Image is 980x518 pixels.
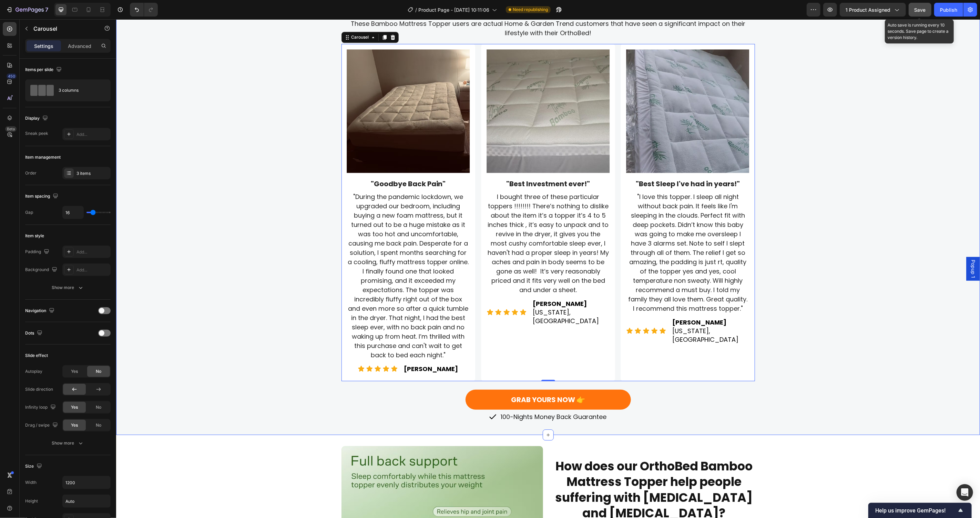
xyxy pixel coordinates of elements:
[63,476,110,489] input: Auto
[940,6,957,13] div: Publish
[287,345,343,355] div: Rich Text Editor. Editing area: main
[63,206,83,219] input: Auto
[96,422,101,428] span: No
[349,370,515,390] a: GRAB YOURS NOW 👉
[25,65,63,74] div: Items per slide
[875,507,957,514] span: Help us improve GemPages!
[71,422,78,428] span: Yes
[909,3,931,17] button: Save
[25,462,43,471] div: Size
[116,19,980,518] iframe: To enrich screen reader interactions, please activate Accessibility in Grammarly extension settings
[512,173,631,293] span: "I love this topper. I sleep all night without back pain. It feels like I'm sleeping in the cloud...
[556,299,610,307] strong: [PERSON_NAME]
[395,376,469,385] p: GRAB YOURS NOW 👉
[370,30,493,153] img: gempages_582976236733596312-a2b0058e-b3ac-4ede-b192-3391784956a4.avif
[25,352,48,359] div: Slide effect
[71,404,78,410] span: Yes
[915,7,926,13] span: Save
[437,438,639,502] h2: How does our OrthoBed Bamboo Mattress Topper help people suffering with [MEDICAL_DATA] and [MEDIC...
[556,299,632,325] p: [US_STATE], [GEOGRAPHIC_DATA]
[390,160,474,169] span: "Best Investment ever!"
[71,368,78,375] span: Yes
[25,421,59,430] div: Drag / swipe
[25,329,44,338] div: Dots
[513,7,548,13] span: Need republishing
[34,42,53,50] p: Settings
[5,126,17,132] div: Beta
[854,240,860,259] span: Popup 1
[76,267,109,273] div: Add...
[510,30,633,153] img: gempages_582976236733596312-789c3d85-e09d-451e-ac5b-e3c0d2eb81e3.avif
[52,440,84,447] div: Show more
[840,3,906,17] button: 1 product assigned
[385,393,490,402] p: 100-Nights Money Back Guarantee
[76,170,109,177] div: 3 items
[25,209,33,216] div: Gap
[288,345,342,354] strong: [PERSON_NAME]
[52,284,84,291] div: Show more
[68,42,91,50] p: Advanced
[371,173,492,275] span: I bought three of these particular toppers !!!!!!!! There’s nothing to dislike about the item it’...
[846,6,890,13] span: 1 product assigned
[957,484,973,501] div: Open Intercom Messenger
[7,73,17,79] div: 450
[76,131,109,138] div: Add...
[25,306,56,316] div: Navigation
[25,403,57,412] div: Infinity loop
[417,280,471,289] strong: [PERSON_NAME]
[45,6,48,14] p: 7
[415,6,417,13] span: /
[96,404,101,410] span: No
[76,249,109,255] div: Add...
[418,6,489,13] span: Product Page - [DATE] 10:11:06
[25,437,111,449] button: Show more
[25,114,49,123] div: Display
[520,160,624,169] span: "Best Sleep I've had in years!"
[59,82,101,98] div: 3 columns
[25,368,42,375] div: Autoplay
[25,130,48,137] div: Sneak peek
[255,160,330,169] span: "Goodbye Back Pain"
[3,3,51,17] button: 7
[96,368,101,375] span: No
[25,479,37,486] div: Width
[234,15,254,21] div: Carousel
[130,3,158,17] div: Undo/Redo
[934,3,963,17] button: Publish
[25,281,111,294] button: Show more
[25,498,38,504] div: Height
[25,386,53,392] div: Slide direction
[231,30,354,153] img: gempages_582976236733596312-0e00dbb3-b6de-4526-b155-ec34c97a9257.avif
[63,495,110,507] input: Auto
[875,506,965,515] button: Show survey - Help us improve GemPages!
[232,173,353,340] span: "During the pandemic lockdown, we upgraded our bedroom, including buying a new foam mattress, but...
[33,24,92,33] p: Carousel
[25,154,61,160] div: Item management
[25,247,51,257] div: Padding
[417,280,493,306] p: [US_STATE], [GEOGRAPHIC_DATA]
[25,170,37,176] div: Order
[25,265,59,275] div: Background
[25,192,60,201] div: Item spacing
[25,233,44,239] div: Item style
